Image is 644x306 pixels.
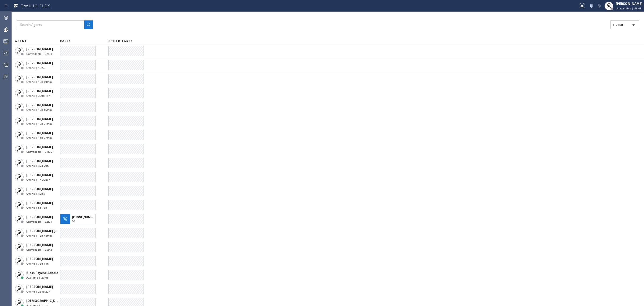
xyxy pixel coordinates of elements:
[26,290,50,293] span: Offline | 264d 22h
[26,103,53,107] span: [PERSON_NAME]
[26,136,52,140] span: Offline | 14h 37min
[26,89,53,93] span: [PERSON_NAME]
[26,108,52,112] span: Offline | 15h 46min
[17,20,84,29] input: Search Agents
[26,276,49,279] span: Available | 20:08
[26,145,53,149] span: [PERSON_NAME]
[26,248,52,251] span: Unavailable | 25:43
[26,75,53,79] span: [PERSON_NAME]
[26,94,50,98] span: Offline | 320d 15h
[60,212,97,226] button: [PHONE_NUMBER]5s
[26,192,45,195] span: Offline | 45:57
[26,47,53,51] span: [PERSON_NAME]
[26,298,89,303] span: [DEMOGRAPHIC_DATA][PERSON_NAME]
[26,220,52,223] span: Unavailable | 52:21
[26,234,52,237] span: Offline | 15h 48min
[26,187,53,191] span: [PERSON_NAME]
[26,271,58,275] span: Bless Psyche Sabalo
[26,131,53,135] span: [PERSON_NAME]
[60,39,71,43] span: CALLS
[26,66,45,70] span: Offline | 18:56
[26,257,53,261] span: [PERSON_NAME]
[610,20,639,29] button: Filter
[26,117,53,121] span: [PERSON_NAME]
[616,1,642,6] div: [PERSON_NAME]
[72,219,75,223] span: 5s
[72,215,97,219] span: [PHONE_NUMBER]
[613,23,623,27] span: Filter
[15,39,27,43] span: AGENT
[26,61,53,65] span: [PERSON_NAME]
[26,243,53,247] span: [PERSON_NAME]
[26,173,53,177] span: [PERSON_NAME]
[26,52,52,56] span: Unavailable | 32:53
[26,178,50,182] span: Offline | 1h 32min
[26,284,53,289] span: [PERSON_NAME]
[26,206,47,209] span: Offline | 5d 18h
[26,262,49,265] span: Offline | 79d 14h
[616,6,642,10] span: Unavailable | 56:05
[108,39,133,43] span: OTHER TASKS
[26,229,80,233] span: [PERSON_NAME] [PERSON_NAME]
[26,122,52,126] span: Offline | 15h 21min
[26,159,53,163] span: [PERSON_NAME]
[26,164,49,168] span: Offline | 49d 20h
[26,215,53,219] span: [PERSON_NAME]
[26,150,52,154] span: Unavailable | 51:35
[26,80,52,84] span: Offline | 16h 10min
[595,2,603,10] button: Mute
[26,201,53,205] span: [PERSON_NAME]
